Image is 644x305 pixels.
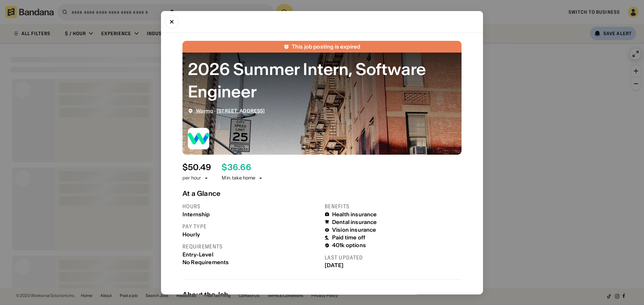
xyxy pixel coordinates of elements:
[332,227,376,233] div: Vision insurance
[182,162,211,172] div: $ 50.49
[182,243,319,250] div: Requirements
[332,211,377,217] div: Health insurance
[325,262,462,269] div: [DATE]
[188,128,209,149] img: Waymo logo
[182,203,319,210] div: Hours
[332,219,377,225] div: Dental insurance
[188,58,456,102] div: 2026 Summer Intern, Software Engineer
[222,175,263,181] div: Min. take home
[182,231,319,237] div: Hourly
[182,290,462,298] div: About the Job
[332,242,366,248] div: 401k options
[222,162,251,172] div: $ 36.66
[217,108,265,114] a: [STREET_ADDRESS]
[182,189,462,197] div: At a Glance
[332,234,365,241] div: Paid time off
[196,108,265,114] div: ·
[325,203,462,210] div: Benefits
[165,15,178,28] button: Close
[182,251,319,257] div: Entry-Level
[182,211,319,217] div: Internship
[325,254,462,261] div: Last updated
[182,175,201,181] div: per hour
[182,223,319,230] div: Pay type
[196,108,213,114] a: Waymo
[182,259,319,265] div: No Requirements
[292,43,360,50] div: This job posting is expired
